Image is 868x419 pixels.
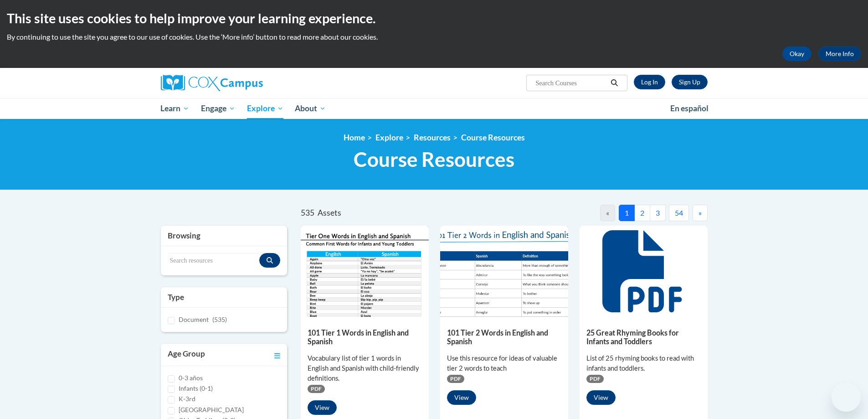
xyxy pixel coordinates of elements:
[295,103,326,114] span: About
[308,400,337,415] button: View
[308,385,325,393] span: PDF
[7,32,861,42] p: By continuing to use the site you agree to our use of cookies. Use the ‘More info’ button to read...
[247,103,283,114] span: Explore
[447,375,464,383] span: PDF
[414,133,451,142] a: Resources
[670,103,709,113] span: En español
[782,47,812,61] button: Okay
[179,405,244,415] label: [GEOGRAPHIC_DATA]
[664,99,714,118] a: En español
[274,348,280,361] a: Toggle collapse
[168,348,205,361] h3: Age Group
[586,390,616,405] button: View
[586,353,701,373] div: List of 25 rhyming books to read with infants and toddlers.
[179,316,209,323] span: Document
[179,383,213,393] label: Infants (0-1)
[195,98,241,119] a: Engage
[534,78,607,88] input: Search Courses
[179,373,203,383] label: 0-3 años
[650,205,666,221] button: 3
[693,205,708,221] button: Next
[447,328,561,346] h5: 101 Tier 2 Words in English and Spanish
[155,98,195,119] a: Learn
[447,390,476,405] button: View
[241,98,289,119] a: Explore
[168,253,260,269] input: Search resources
[461,133,525,142] a: Course Resources
[818,47,861,61] a: More Info
[832,383,861,412] iframe: Button to launch messaging window
[586,328,701,346] h5: 25 Great Rhyming Books for Infants and Toddlers
[308,353,422,383] div: Vocabulary list of tier 1 words in English and Spanish with child-friendly definitions.
[168,292,281,303] h3: Type
[147,98,721,119] div: Main menu
[672,75,708,89] a: Register
[447,353,561,373] div: Use this resource for ideas of valuable tier 2 words to teach
[301,208,314,217] span: 535
[289,98,332,119] a: About
[259,253,280,268] button: Search resources
[504,205,707,221] nav: Pagination Navigation
[375,133,403,142] a: Explore
[634,75,665,89] a: Log In
[586,375,604,383] span: PDF
[161,75,263,91] img: Cox Campus
[669,205,689,221] button: 54
[354,147,514,171] span: Course Resources
[160,103,189,114] span: Learn
[607,78,621,88] button: Search
[168,230,281,241] h3: Browsing
[344,133,365,142] a: Home
[7,9,861,27] h2: This site uses cookies to help improve your learning experience.
[179,394,195,404] label: K-3rd
[212,316,227,323] span: (535)
[634,205,650,221] button: 2
[201,103,235,114] span: Engage
[440,226,568,317] img: 836e94b2-264a-47ae-9840-fb2574307f3b.pdf
[308,328,422,346] h5: 101 Tier 1 Words in English and Spanish
[699,208,702,217] span: »
[161,75,334,91] a: Cox Campus
[301,226,429,317] img: d35314be-4b7e-462d-8f95-b17e3d3bb747.pdf
[318,208,341,217] span: Assets
[619,205,635,221] button: 1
